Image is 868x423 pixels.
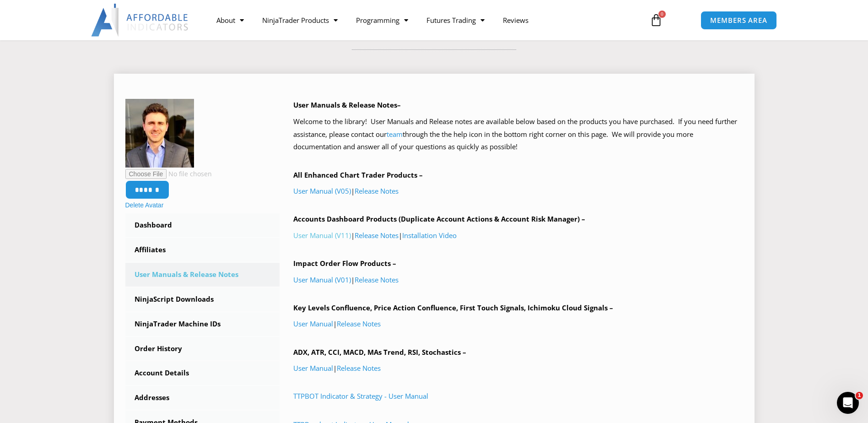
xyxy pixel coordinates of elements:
[293,185,743,198] p: |
[293,347,466,357] b: ADX, ATR, CCI, MACD, MAs Trend, RSI, Stochastics –
[293,318,743,331] p: |
[494,10,538,31] a: Reviews
[207,10,639,31] nav: Menu
[293,363,333,373] a: User Manual
[125,337,280,361] a: Order History
[293,115,743,154] p: Welcome to the library! User Manuals and Release notes are available below based on the products ...
[207,10,253,31] a: About
[125,263,280,287] a: User Manuals & Release Notes
[387,130,403,139] a: team
[856,392,863,399] span: 1
[125,213,280,237] a: Dashboard
[347,10,417,31] a: Programming
[125,361,280,385] a: Account Details
[417,10,494,31] a: Futures Trading
[701,11,777,30] a: MEMBERS AREA
[293,391,428,401] a: TTPBOT Indicator & Strategy - User Manual
[293,275,351,284] a: User Manual (V01)
[337,363,381,373] a: Release Notes
[125,201,164,209] a: Delete Avatar
[293,319,333,328] a: User Manual
[293,100,401,109] b: User Manuals & Release Notes–
[658,11,666,18] span: 0
[125,238,280,262] a: Affiliates
[293,229,743,242] p: | |
[125,287,280,311] a: NinjaScript Downloads
[293,274,743,287] p: |
[293,231,351,240] a: User Manual (V11)
[402,231,457,240] a: Installation Video
[337,319,381,328] a: Release Notes
[293,170,423,179] b: All Enhanced Chart Trader Products –
[293,214,585,223] b: Accounts Dashboard Products (Duplicate Account Actions & Account Risk Manager) –
[293,362,743,375] p: |
[355,275,399,284] a: Release Notes
[355,231,399,240] a: Release Notes
[293,259,396,268] b: Impact Order Flow Products –
[125,386,280,410] a: Addresses
[125,99,194,168] img: 1608675936449%20(1)23-150x150.jfif
[91,4,189,37] img: LogoAI | Affordable Indicators – NinjaTrader
[293,186,351,195] a: User Manual (V05)
[636,7,676,33] a: 0
[710,17,767,24] span: MEMBERS AREA
[837,392,859,414] iframe: Intercom live chat
[293,303,613,312] b: Key Levels Confluence, Price Action Confluence, First Touch Signals, Ichimoku Cloud Signals –
[125,312,280,336] a: NinjaTrader Machine IDs
[355,186,399,195] a: Release Notes
[253,10,347,31] a: NinjaTrader Products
